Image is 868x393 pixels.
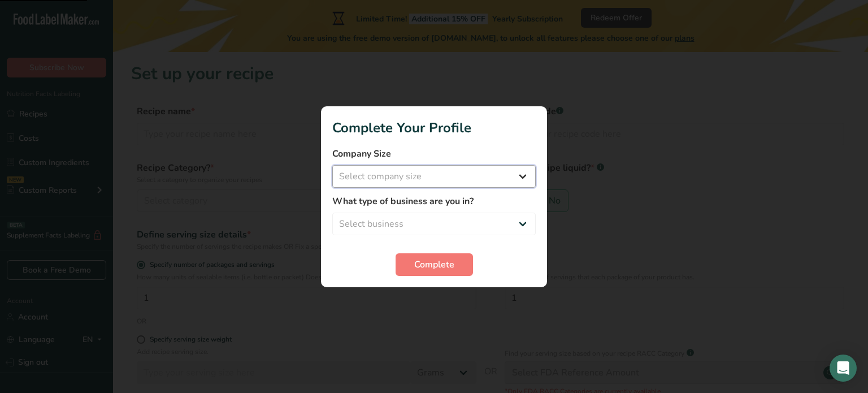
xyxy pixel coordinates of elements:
label: Company Size [332,147,536,161]
button: Complete [396,253,473,276]
span: Complete [414,258,454,271]
div: Open Intercom Messenger [830,355,857,382]
label: What type of business are you in? [332,195,536,208]
h1: Complete Your Profile [332,118,536,138]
